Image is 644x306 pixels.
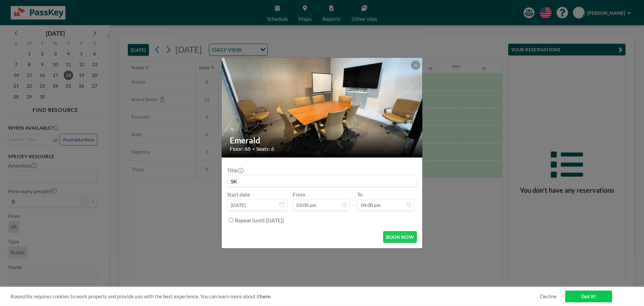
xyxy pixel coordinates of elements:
[10,293,540,300] span: Roomzilla requires cookies to work properly and provide you with the best experience. You can lea...
[260,293,271,299] a: here.
[293,191,305,198] label: From
[227,167,243,174] label: Title
[222,52,423,163] img: 537.gif
[353,193,355,208] span: -
[383,231,417,243] button: BOOK NOW
[230,145,251,152] span: Floor: 68
[227,175,417,187] input: Esther's reservation
[230,135,415,145] h2: Emerald
[227,191,250,198] label: Start date
[540,293,557,300] a: Decline
[252,146,255,151] span: •
[357,191,363,198] label: To
[256,145,274,152] span: Seats: 6
[565,291,612,302] a: Got it!
[235,217,284,224] label: Repeat (until [DATE])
